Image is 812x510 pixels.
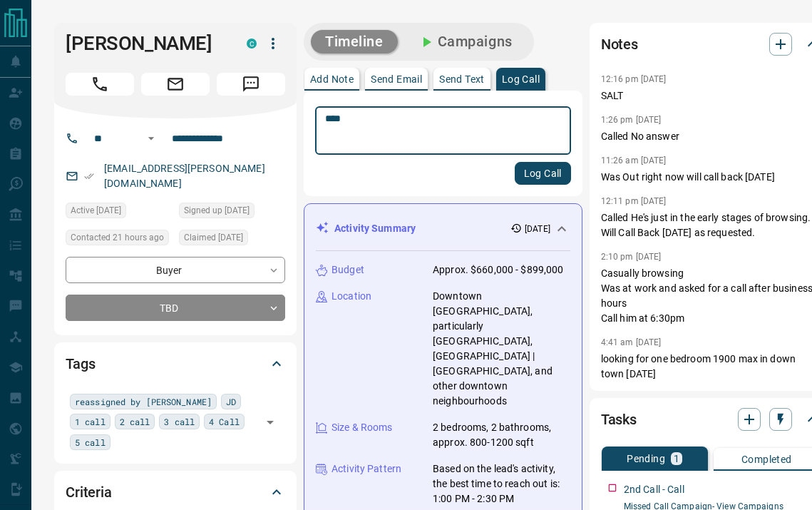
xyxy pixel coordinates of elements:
div: condos.ca [247,39,257,49]
div: Sun Mar 30 2025 [179,230,285,250]
span: Contacted 21 hours ago [71,230,164,245]
div: Tags [66,347,285,381]
p: 11:26 am [DATE] [601,155,667,165]
button: Timeline [311,30,398,53]
div: Tue Aug 12 2025 [66,230,172,250]
p: Add Note [310,74,354,84]
button: Log Call [515,162,571,185]
p: Activity Pattern [332,461,401,476]
p: 4:41 am [DATE] [601,337,662,347]
button: Open [143,130,160,147]
p: Send Email [371,74,422,84]
span: 2 call [120,414,150,429]
p: 1 [674,454,679,464]
p: 2nd Call - Call [624,482,684,497]
p: Send Text [439,74,485,84]
p: 12:11 pm [DATE] [601,196,667,206]
button: Open [260,412,280,432]
span: JD [226,394,236,409]
p: 12:16 pm [DATE] [601,74,667,84]
p: Budget [332,262,364,277]
div: Mon Jul 07 2025 [66,203,172,223]
p: Location [332,289,371,304]
span: Call [66,73,134,96]
span: Email [141,73,210,96]
h2: Tasks [601,408,637,431]
p: Based on the lead's activity, the best time to reach out is: 1:00 PM - 2:30 PM [433,461,570,506]
span: Message [217,73,285,96]
div: Activity Summary[DATE] [316,215,570,242]
p: 2:10 pm [DATE] [601,252,662,262]
h2: Tags [66,352,95,375]
p: Completed [741,454,792,464]
h2: Notes [601,33,638,56]
div: Buyer [66,257,285,283]
p: 1:26 pm [DATE] [601,115,662,125]
span: Signed up [DATE] [184,203,250,218]
p: Log Call [502,74,540,84]
span: 1 call [75,414,106,429]
p: Activity Summary [334,221,416,236]
p: Downtown [GEOGRAPHIC_DATA], particularly [GEOGRAPHIC_DATA], [GEOGRAPHIC_DATA] | [GEOGRAPHIC_DATA]... [433,289,570,409]
p: [DATE] [525,223,550,235]
svg: Email Verified [84,171,94,181]
div: Sat Nov 21 2020 [179,203,285,223]
p: Approx. $660,000 - $899,000 [433,262,564,277]
span: Claimed [DATE] [184,230,243,245]
span: Active [DATE] [71,203,121,218]
span: 3 call [164,414,195,429]
p: Size & Rooms [332,420,393,435]
span: reassigned by [PERSON_NAME] [75,394,212,409]
p: Pending [627,454,665,464]
p: 2 bedrooms, 2 bathrooms, approx. 800-1200 sqft [433,420,570,450]
h2: Criteria [66,481,112,504]
h1: [PERSON_NAME] [66,32,225,55]
a: [EMAIL_ADDRESS][PERSON_NAME][DOMAIN_NAME] [104,163,265,189]
span: 4 Call [209,414,240,429]
span: 5 call [75,435,106,449]
div: Criteria [66,475,285,509]
button: Campaigns [404,30,527,53]
div: TBD [66,295,285,321]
